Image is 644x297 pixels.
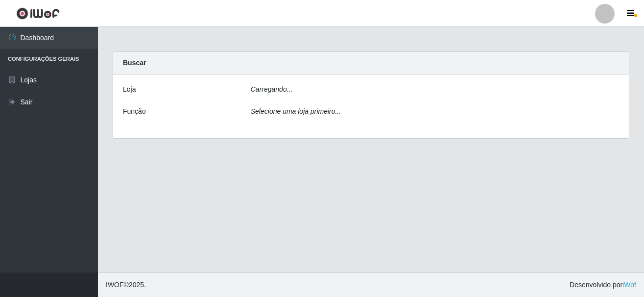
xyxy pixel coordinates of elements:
a: iWof [622,281,636,289]
img: CoreUI Logo [16,7,60,20]
span: © 2025 . [106,280,146,290]
span: IWOF [106,281,124,289]
label: Loja [123,84,136,95]
span: Desenvolvido por [570,280,636,290]
strong: Buscar [123,59,146,67]
label: Função [123,106,146,117]
i: Carregando... [251,85,293,93]
i: Selecione uma loja primeiro... [251,107,341,115]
